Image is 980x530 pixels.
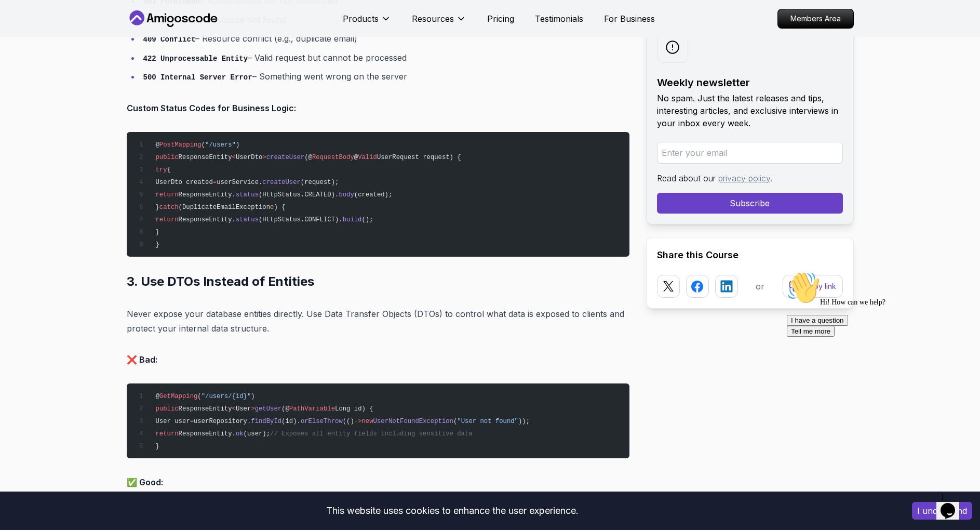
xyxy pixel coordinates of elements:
span: ResponseEntity. [179,216,236,223]
h2: 3. Use DTOs Instead of Entities [127,273,629,290]
div: This website uses cookies to enhance the user experience. [8,499,896,522]
span: PostMapping [159,141,202,149]
p: For Business [604,12,655,25]
span: (); [361,216,373,223]
span: return [155,191,178,198]
span: "/users" [205,141,236,149]
span: Hi! How can we help? [4,31,103,39]
p: Resources [412,12,454,25]
span: try [155,166,167,174]
button: Subscribe [657,193,843,214]
p: Members Area [778,9,853,28]
code: 500 Internal Server Error [143,73,252,82]
span: body [339,191,354,198]
input: Enter your email [657,142,843,164]
span: "/users/{id}" [202,393,251,400]
span: ( [197,393,201,400]
span: (id). [281,418,301,425]
span: ok [236,430,244,438]
span: catch [159,204,179,211]
span: return [155,430,178,438]
span: } [155,241,159,248]
span: User user [155,418,190,425]
a: privacy policy [718,173,770,183]
span: < [232,405,236,413]
button: Accept cookies [912,502,972,520]
span: findById [251,418,281,425]
span: } [155,443,159,450]
span: ) { [274,204,285,211]
button: Products [343,12,391,33]
span: (HttpStatus.CONFLICT). [259,216,343,223]
li: – Resource conflict (e.g., duplicate email) [140,31,629,46]
span: ResponseEntity [179,154,232,161]
span: PathVariable [289,405,335,413]
span: ResponseEntity [179,405,232,413]
li: – Valid request but cannot be processed [140,50,629,65]
span: status [236,216,259,223]
span: UserRequest request) { [377,154,461,161]
strong: ✅ Good: [127,477,163,487]
span: = [213,179,217,186]
span: public [155,154,178,161]
span: > [262,154,266,161]
span: ( [453,418,457,425]
span: getUser [255,405,281,413]
p: Never expose your database entities directly. Use Data Transfer Objects (DTOs) to control what da... [127,307,629,336]
p: No spam. Just the latest releases and tips, interesting articles, and exclusive interviews in you... [657,92,843,129]
span: (request); [301,179,339,186]
span: } [155,229,159,236]
span: ) [236,141,239,149]
span: userService. [217,179,262,186]
code: 409 Conflict [143,35,196,44]
a: Testimonials [535,12,583,25]
span: // Exposes all entity fields including sensitive data [270,430,473,438]
span: Valid [358,154,377,161]
span: (@ [281,405,289,413]
span: (DuplicateEmailException [179,204,270,211]
span: (HttpStatus.CREATED). [259,191,339,198]
span: User [236,405,251,413]
span: ResponseEntity. [179,430,236,438]
iframe: chat widget [783,267,970,483]
p: or [756,280,764,293]
span: (@ [304,154,312,161]
span: "User not found" [457,418,518,425]
span: (() [343,418,354,425]
span: Long id) { [335,405,373,413]
strong: ❌ Bad: [127,354,157,365]
img: :wave: [4,4,37,37]
p: Read about our . [657,172,843,184]
h2: Weekly newsletter [657,75,843,90]
button: Tell me more [4,59,52,70]
span: build [343,216,362,223]
h2: Share this Course [657,248,843,262]
span: ( [202,141,205,149]
a: Pricing [487,12,514,25]
span: = [190,418,194,425]
div: 👋Hi! How can we help?I have a questionTell me more [4,4,191,70]
span: RequestBody [312,154,354,161]
code: 422 Unprocessable Entity [143,55,248,63]
span: @ [354,154,358,161]
span: } [155,204,159,211]
iframe: chat widget [936,488,970,520]
span: < [232,154,236,161]
span: UserDto [236,154,262,161]
span: (created); [354,191,393,198]
span: createUser [262,179,301,186]
span: ResponseEntity. [179,191,236,198]
span: e [270,204,274,211]
strong: Custom Status Codes for Business Logic: [127,103,296,113]
span: > [251,405,254,413]
span: userRepository. [194,418,251,425]
button: Resources [412,12,466,33]
span: @ [155,393,159,400]
span: (user); [244,430,270,438]
span: ) [251,393,254,400]
li: – Something went wrong on the server [140,69,629,84]
span: return [155,216,178,223]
